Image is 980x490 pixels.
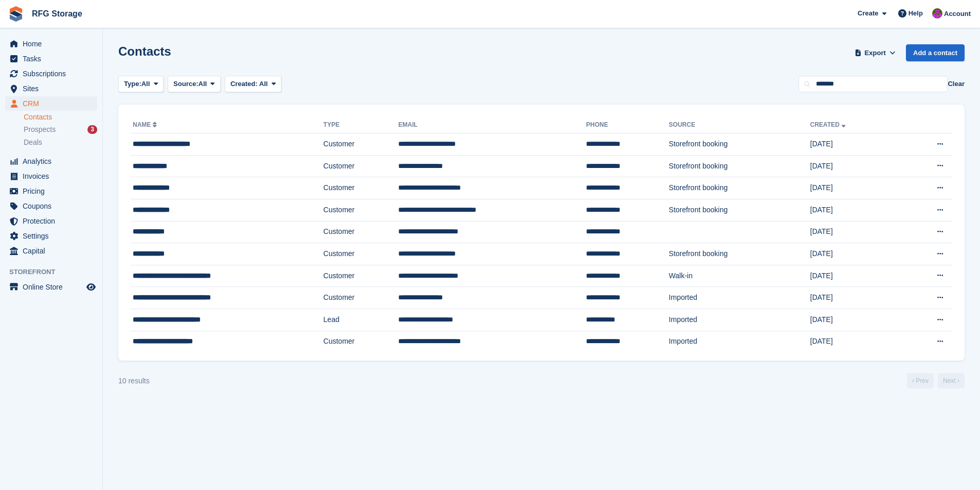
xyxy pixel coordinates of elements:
span: All [199,79,207,89]
a: Created [810,121,848,128]
td: [DATE] [810,155,901,177]
th: Type [324,117,399,133]
button: Type: All [118,76,164,93]
span: Coupons [23,199,84,213]
a: Deals [24,137,97,148]
a: menu [5,214,97,228]
td: Imported [669,287,810,309]
a: menu [5,96,97,111]
a: menu [5,154,97,168]
span: Create [858,8,878,19]
span: Online Store [23,280,84,294]
button: Source: All [168,76,221,93]
a: menu [5,169,97,183]
span: Analytics [23,154,84,168]
span: Pricing [23,184,84,198]
td: Customer [324,133,399,156]
img: stora-icon-8386f47178a22dfd0bd8f6a31ec36ba5ce8667c1dd55bd0f319d3a0aa187defe.svg [8,6,24,22]
span: CRM [23,96,84,111]
td: [DATE] [810,243,901,265]
div: 3 [87,125,97,134]
td: [DATE] [810,133,901,156]
th: Source [669,117,810,133]
span: Type: [124,79,141,89]
td: Lead [324,309,399,331]
span: Source: [173,79,198,89]
td: Storefront booking [669,177,810,199]
td: [DATE] [810,265,901,287]
a: menu [5,37,97,51]
td: Customer [324,243,399,265]
span: Prospects [24,125,56,134]
a: Contacts [24,112,97,122]
h1: Contacts [118,44,171,58]
td: Customer [324,331,399,352]
div: 10 results [118,376,150,386]
td: Customer [324,155,399,177]
a: menu [5,244,97,258]
td: [DATE] [810,287,901,309]
span: Home [23,37,84,51]
span: Created: [230,80,258,88]
span: Capital [23,244,84,258]
span: Account [944,9,971,19]
span: Settings [23,229,84,243]
td: Storefront booking [669,155,810,177]
button: Clear [948,79,965,89]
td: Storefront booking [669,199,810,221]
td: [DATE] [810,331,901,352]
a: Previous [907,373,934,388]
a: RFG Storage [28,5,86,22]
td: [DATE] [810,199,901,221]
span: Protection [23,214,84,228]
td: Imported [669,309,810,331]
span: Sites [23,81,84,96]
nav: Page [905,373,967,388]
span: Export [865,48,886,58]
span: Help [908,8,923,19]
td: Storefront booking [669,133,810,156]
button: Export [852,44,898,61]
span: Subscriptions [23,66,84,81]
span: Storefront [9,267,102,277]
td: [DATE] [810,177,901,199]
a: menu [5,52,97,66]
span: Invoices [23,169,84,183]
td: Storefront booking [669,243,810,265]
a: Prospects 3 [24,124,97,135]
a: menu [5,229,97,243]
th: Email [398,117,586,133]
td: Imported [669,331,810,352]
a: Next [938,373,965,388]
span: All [259,80,268,88]
td: Walk-in [669,265,810,287]
a: menu [5,66,97,81]
td: Customer [324,265,399,287]
a: Name [133,121,159,128]
span: All [141,79,150,89]
td: [DATE] [810,221,901,243]
a: menu [5,81,97,96]
td: Customer [324,221,399,243]
a: menu [5,184,97,198]
td: Customer [324,287,399,309]
td: Customer [324,199,399,221]
a: Preview store [85,281,97,293]
a: Add a contact [906,44,965,61]
a: menu [5,199,97,213]
span: Tasks [23,52,84,66]
img: Laura Lawson [932,8,942,19]
th: Phone [586,117,669,133]
td: [DATE] [810,309,901,331]
button: Created: All [225,76,281,93]
a: menu [5,280,97,294]
span: Deals [24,138,42,147]
td: Customer [324,177,399,199]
